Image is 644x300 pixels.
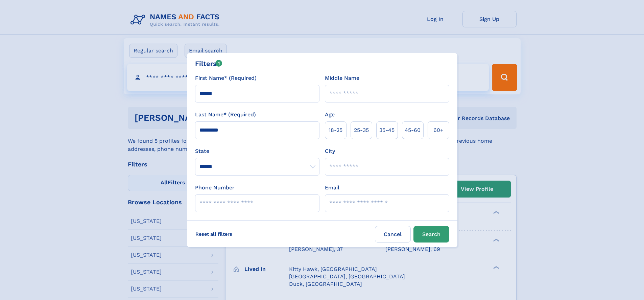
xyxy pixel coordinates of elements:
[195,111,256,119] label: Last Name* (Required)
[195,59,222,69] div: Filters
[329,126,342,134] span: 18‑25
[379,126,395,134] span: 35‑45
[191,226,237,242] label: Reset all filters
[195,147,319,155] label: State
[354,126,369,134] span: 25‑35
[195,74,257,82] label: First Name* (Required)
[325,74,359,82] label: Middle Name
[325,111,335,119] label: Age
[405,126,421,134] span: 45‑60
[325,184,339,192] label: Email
[375,226,411,243] label: Cancel
[413,226,449,243] button: Search
[325,147,335,155] label: City
[195,184,235,192] label: Phone Number
[433,126,444,134] span: 60+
